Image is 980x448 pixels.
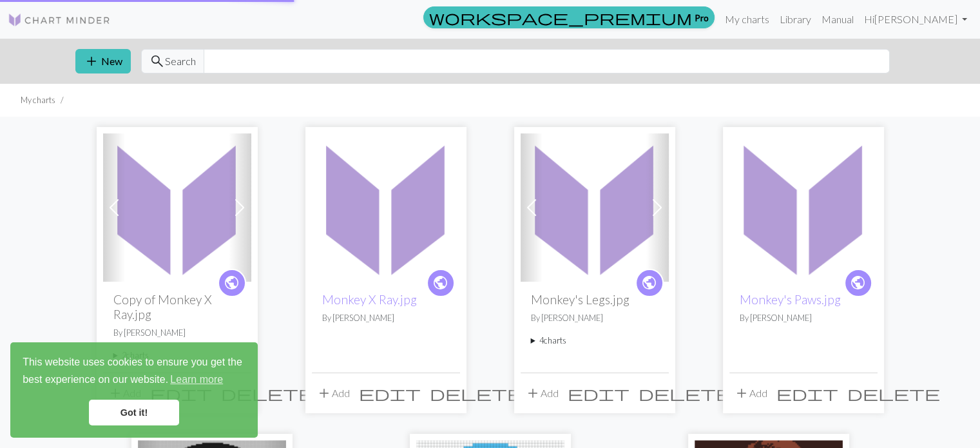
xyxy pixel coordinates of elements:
i: public [641,270,657,296]
a: Monkey's Legs.jpg [729,200,878,212]
a: Manual [816,6,859,32]
button: Edit [772,381,843,405]
span: delete [847,384,940,402]
span: edit [776,384,838,402]
img: Logo [8,12,111,28]
span: public [641,273,657,293]
a: public [427,269,455,297]
a: My charts [720,6,774,32]
span: add [316,384,332,402]
a: learn more about cookies [168,370,225,389]
span: search [149,52,165,70]
button: Add [521,381,563,405]
button: Edit [354,381,425,405]
span: add [84,52,99,70]
span: add [734,384,749,402]
span: public [224,273,240,293]
a: Library [774,6,816,32]
span: edit [568,384,629,402]
a: Monkey's Paws.jpg [740,292,841,307]
button: New [75,49,131,73]
button: Delete [843,381,945,405]
button: Delete [634,381,736,405]
p: By [PERSON_NAME] [531,312,658,324]
p: By [PERSON_NAME] [740,312,867,324]
summary: 4charts [531,335,658,347]
span: delete [639,384,731,402]
i: public [432,270,448,296]
h2: Copy of Monkey X Ray.jpg [113,292,241,322]
p: By [PERSON_NAME] [113,327,241,339]
span: delete [221,384,314,402]
li: My charts [21,94,55,106]
a: dismiss cookie message [89,400,179,425]
a: Monkey's Legs.jpg [521,200,669,212]
a: Hi[PERSON_NAME] [859,6,972,32]
span: public [432,273,448,293]
a: Monkey X Ray.jpg [103,200,251,212]
i: Edit [776,385,838,401]
button: Edit [563,381,634,405]
i: Edit [568,385,629,401]
button: Add [729,381,772,405]
a: Monkey X Ray.jpg [312,200,460,212]
i: public [850,270,866,296]
span: edit [359,384,421,402]
img: Monkey's Legs.jpg [521,133,669,282]
button: Delete [425,381,527,405]
span: public [850,273,866,293]
span: This website uses cookies to ensure you get the best experience on our website. [23,355,245,389]
a: public [635,269,664,297]
img: Monkey X Ray.jpg [103,133,251,282]
a: Monkey X Ray.jpg [322,292,417,307]
img: Monkey X Ray.jpg [312,133,460,282]
span: add [525,384,541,402]
span: delete [430,384,523,402]
p: By [PERSON_NAME] [322,312,450,324]
img: Monkey's Legs.jpg [729,133,878,282]
a: Pro [423,6,715,28]
i: Edit [359,385,421,401]
button: Delete [216,381,318,405]
div: cookieconsent [10,342,258,438]
h2: Monkey's Legs.jpg [531,292,658,307]
a: public [218,269,246,297]
span: Search [165,54,196,69]
button: Add [312,381,354,405]
span: workspace_premium [429,8,692,26]
i: public [224,270,240,296]
a: public [844,269,872,297]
